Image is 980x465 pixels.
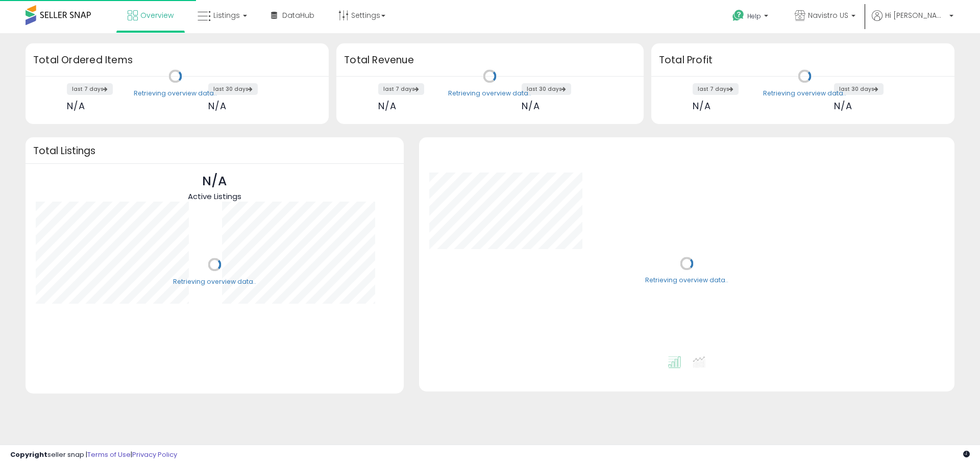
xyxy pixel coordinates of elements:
a: Help [724,2,778,33]
span: Navistro US [808,10,848,20]
div: Retrieving overview data.. [763,89,846,98]
div: Retrieving overview data.. [173,277,256,286]
span: Hi [PERSON_NAME] [885,10,946,20]
div: Retrieving overview data.. [645,276,728,285]
span: Help [747,12,761,20]
a: Terms of Use [87,450,131,459]
div: Retrieving overview data.. [448,89,531,98]
div: Retrieving overview data.. [134,89,217,98]
span: Overview [140,10,174,20]
div: seller snap | | [10,450,177,460]
span: DataHub [282,10,314,20]
strong: Copyright [10,450,47,459]
a: Hi [PERSON_NAME] [872,10,953,33]
span: Listings [213,10,240,20]
i: Get Help [732,9,745,22]
a: Privacy Policy [132,450,177,459]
